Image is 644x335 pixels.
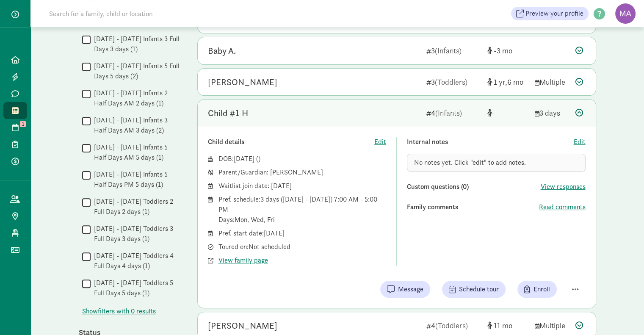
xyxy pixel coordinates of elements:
[511,7,589,20] a: Preview your profile
[407,137,574,147] div: Internal notes
[517,281,557,298] button: Enroll
[208,106,248,120] div: Child #1 H
[91,278,180,298] label: [DATE] - [DATE] Toddlers 5 Full Days 5 days (1)
[91,115,180,136] label: [DATE] - [DATE] Infants 3 Half Days AM 3 days (2)
[218,194,387,225] div: Pref. schedule: 3 days ([DATE] - [DATE]) 7:00 AM - 5:00 PM Days: Mon, Wed, Fri
[20,121,26,127] span: 1
[426,76,481,88] div: 3
[494,77,507,87] span: 1
[91,61,180,81] label: [DATE] - [DATE] Infants 5 Full Days 5 days (2)
[91,142,180,163] label: [DATE] - [DATE] Infants 5 Half Days AM 5 days (1)
[535,320,569,331] div: Multiple
[3,119,27,136] a: 1
[435,46,462,55] span: (Infants)
[459,284,499,294] span: Schedule tour
[414,158,526,167] span: No notes yet. Click "edit" to add notes.
[487,76,528,88] div: [object Object]
[218,255,268,266] button: View family page
[435,77,467,87] span: (Toddlers)
[539,202,586,212] button: Read comments
[442,281,506,298] button: Schedule tour
[435,321,468,330] span: (Toddlers)
[91,169,180,190] label: [DATE] - [DATE] Infants 5 Half Days PM 5 days (1)
[535,107,569,119] div: 3 days
[208,319,277,332] div: Hannah Mora
[82,306,156,316] span: Show filters with 0 results
[218,242,387,252] div: Toured on: Not scheduled
[91,197,180,217] label: [DATE] - [DATE] Toddlers 2 Full Days 2 days (1)
[82,306,156,316] button: Showfilters with 0 results
[487,320,528,331] div: [object Object]
[91,251,180,271] label: [DATE] - [DATE] Toddlers 4 Full Days 4 days (1)
[541,182,586,192] button: View responses
[533,284,550,294] span: Enroll
[494,321,512,330] span: 11
[91,224,180,244] label: [DATE] - [DATE] Toddlers 3 Full Days 3 days (1)
[218,181,387,191] div: Waitlist join date: [DATE]
[407,202,539,212] div: Family comments
[91,34,180,54] label: [DATE] - [DATE] Infants 3 Full Days 3 days (1)
[507,77,523,87] span: 6
[374,137,386,147] button: Edit
[218,167,387,177] div: Parent/Guardian: [PERSON_NAME]
[44,5,282,22] input: Search for a family, child or location
[602,294,644,335] iframe: Chat Widget
[218,228,387,238] div: Pref. start date: [DATE]
[487,45,528,56] div: [object Object]
[574,137,586,147] button: Edit
[234,154,254,163] span: [DATE]
[525,8,583,19] span: Preview your profile
[426,320,481,331] div: 4
[208,75,277,89] div: Nora Wentzel
[380,281,430,298] button: Message
[494,46,512,55] span: -3
[435,108,462,118] span: (Infants)
[398,284,423,294] span: Message
[208,44,236,58] div: Baby A.
[487,107,528,119] div: [object Object]
[218,154,387,164] div: DOB: ( )
[407,182,541,192] div: Custom questions (0)
[208,137,375,147] div: Child details
[535,76,569,88] div: Multiple
[91,88,180,108] label: [DATE] - [DATE] Infants 2 Half Days AM 2 days (1)
[426,45,481,56] div: 3
[426,107,481,119] div: 4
